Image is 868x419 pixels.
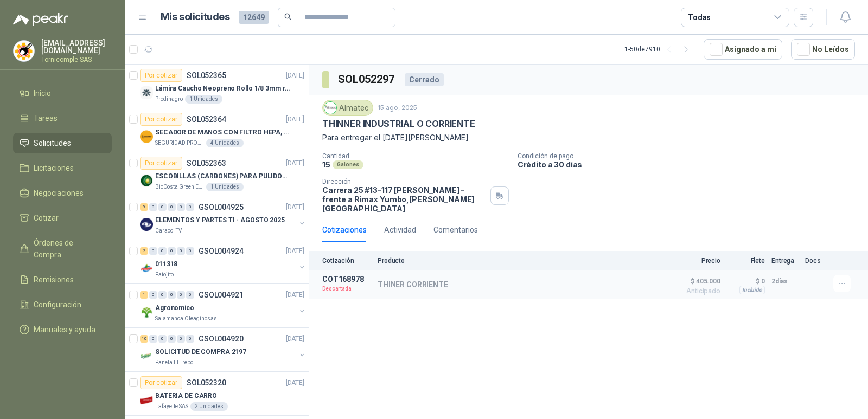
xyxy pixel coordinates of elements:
a: Por cotizarSOL052365[DATE] Company LogoLámina Caucho Neopreno Rollo 1/8 3mm rollo x 10MProdinagro... [125,65,309,108]
div: 1 Unidades [185,95,222,104]
div: 1 [140,291,148,299]
p: Tornicomple SAS [41,56,112,63]
p: Docs [805,257,827,265]
img: Company Logo [140,130,153,143]
span: 12649 [239,11,269,24]
p: ELEMENTOS Y PARTES TI - AGOSTO 2025 [155,215,285,225]
a: Remisiones [13,269,112,290]
p: SECADOR DE MANOS CON FILTRO HEPA, SECADO RAPIDO [155,127,290,138]
p: BATERIA DE CARRO [155,391,217,401]
p: Caracol TV [155,227,182,235]
div: Por cotizar [140,113,182,126]
p: SOL052363 [187,159,226,167]
div: 0 [149,247,157,255]
p: Agronomico [155,303,194,313]
span: Tareas [34,112,58,124]
span: search [284,13,292,21]
div: 0 [186,203,194,211]
p: Crédito a 30 días [518,160,864,169]
div: 10 [140,335,148,343]
span: Cotizar [34,212,59,224]
p: Descartada [322,283,371,294]
div: 0 [158,203,167,211]
a: 10 0 0 0 0 0 GSOL004920[DATE] Company LogoSOLICITUD DE COMPRA 2197Panela El Trébol [140,332,307,367]
div: 0 [186,335,194,343]
p: Condición de pago [518,152,864,160]
div: 0 [149,203,157,211]
p: 2 días [771,275,799,288]
div: 4 Unidades [206,139,244,147]
a: Configuración [13,294,112,315]
a: Inicio [13,83,112,104]
a: Licitaciones [13,158,112,178]
p: THINER CORRIENTE [378,280,448,289]
div: Por cotizar [140,157,182,170]
p: Lámina Caucho Neopreno Rollo 1/8 3mm rollo x 10M [155,83,290,94]
p: SOL052320 [187,379,226,386]
p: GSOL004925 [199,203,244,211]
p: Prodinagro [155,95,183,104]
p: Flete [727,257,765,265]
p: Producto [378,257,660,265]
div: Todas [688,11,711,23]
h1: Mis solicitudes [161,9,230,25]
p: ESCOBILLAS (CARBONES) PARA PULIDORA DEWALT [155,171,290,182]
div: Almatec [322,100,373,116]
img: Company Logo [140,306,153,319]
a: 9 0 0 0 0 0 GSOL004925[DATE] Company LogoELEMENTOS Y PARTES TI - AGOSTO 2025Caracol TV [140,201,307,235]
p: 15 [322,160,330,169]
div: Galones [333,160,363,169]
p: Cantidad [322,152,509,160]
div: 0 [177,335,185,343]
img: Company Logo [140,350,153,363]
div: 2 [140,247,148,255]
span: Anticipado [666,288,720,294]
p: SOLICITUD DE COMPRA 2197 [155,347,246,357]
div: Actividad [384,224,416,236]
a: 1 0 0 0 0 0 GSOL004921[DATE] Company LogoAgronomicoSalamanca Oleaginosas SAS [140,288,307,323]
img: Company Logo [140,218,153,231]
p: GSOL004920 [199,335,244,343]
span: Negociaciones [34,187,84,199]
p: Salamanca Oleaginosas SAS [155,314,224,323]
p: Patojito [155,270,174,279]
a: Negociaciones [13,183,112,203]
div: 2 Unidades [190,402,228,411]
p: GSOL004924 [199,247,244,255]
div: 0 [158,291,167,299]
p: $ 0 [727,275,765,288]
img: Company Logo [324,102,336,114]
div: Comentarios [433,224,478,236]
span: Remisiones [34,274,74,286]
div: Incluido [739,286,765,294]
div: 1 Unidades [206,183,244,191]
span: $ 405.000 [666,275,720,288]
p: 15 ago, 2025 [378,103,417,113]
img: Company Logo [140,394,153,407]
a: Por cotizarSOL052364[DATE] Company LogoSECADOR DE MANOS CON FILTRO HEPA, SECADO RAPIDOSEGURIDAD P... [125,108,309,152]
p: Entrega [771,257,799,265]
p: Panela El Trébol [155,358,195,367]
p: Lafayette SAS [155,402,188,411]
a: Por cotizarSOL052363[DATE] Company LogoESCOBILLAS (CARBONES) PARA PULIDORA DEWALTBioCosta Green E... [125,152,309,196]
p: Para entregar el [DATE][PERSON_NAME] [322,132,855,144]
div: 0 [168,335,176,343]
p: GSOL004921 [199,291,244,299]
a: Cotizar [13,208,112,228]
p: [DATE] [286,158,304,169]
p: [EMAIL_ADDRESS][DOMAIN_NAME] [41,39,112,54]
p: BioCosta Green Energy S.A.S [155,183,204,191]
div: 0 [186,291,194,299]
button: No Leídos [791,39,855,60]
img: Company Logo [140,262,153,275]
div: 0 [158,247,167,255]
p: [DATE] [286,290,304,300]
a: Tareas [13,108,112,128]
div: 1 - 50 de 7910 [624,41,695,58]
p: SOL052364 [187,115,226,123]
p: [DATE] [286,334,304,344]
div: 0 [149,335,157,343]
div: 0 [168,291,176,299]
p: [DATE] [286,378,304,388]
p: SOL052365 [187,72,226,79]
